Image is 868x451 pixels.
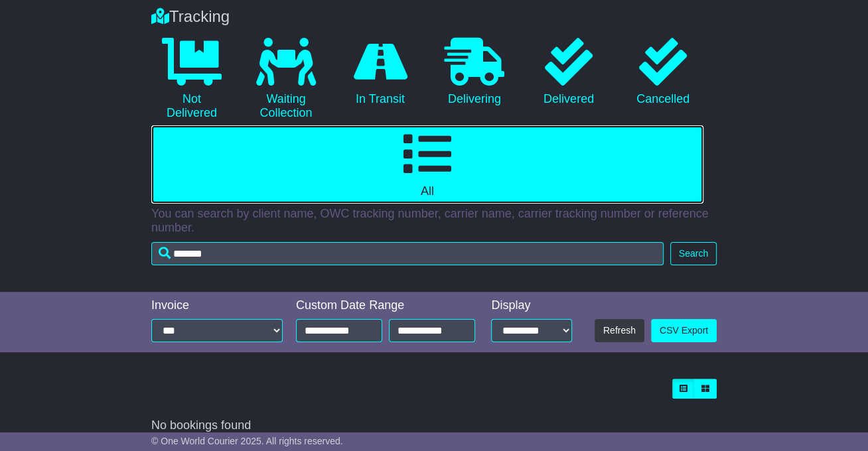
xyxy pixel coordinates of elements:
[151,298,283,313] div: Invoice
[151,33,232,125] a: Not Delivered
[246,33,326,125] a: Waiting Collection
[491,298,572,313] div: Display
[151,207,717,235] p: You can search by client name, OWC tracking number, carrier name, carrier tracking number or refe...
[296,298,476,313] div: Custom Date Range
[151,436,343,446] span: © One World Courier 2025. All rights reserved.
[151,419,717,433] div: No bookings found
[151,125,703,204] a: All
[595,319,644,342] button: Refresh
[145,7,723,27] div: Tracking
[340,33,421,111] a: In Transit
[622,33,703,111] a: Cancelled
[670,242,717,265] button: Search
[434,33,515,111] a: Delivering
[651,319,717,342] a: CSV Export
[528,33,609,111] a: Delivered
